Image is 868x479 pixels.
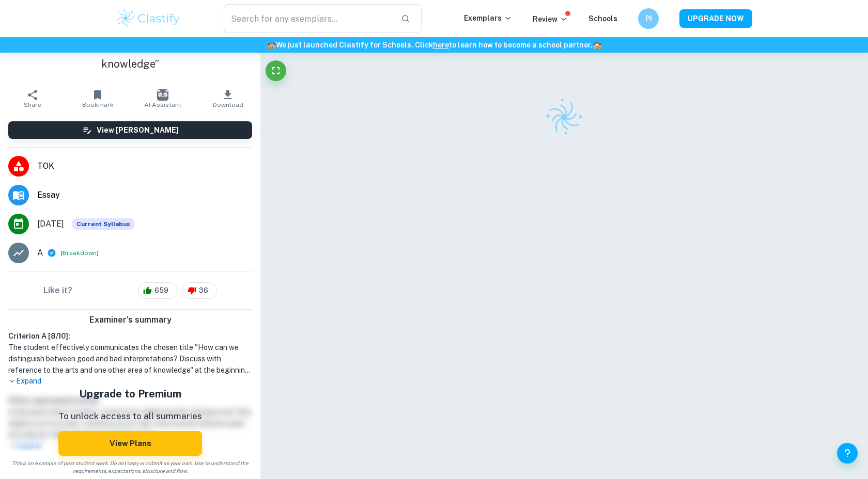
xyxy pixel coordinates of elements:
[82,101,114,108] span: Bookmark
[157,89,168,101] img: AI Assistant
[643,13,655,24] h6: PI
[60,248,99,258] span: ( )
[4,459,256,475] span: This is an example of past student work. Do not copy or submit as your own. Use to understand the...
[433,41,449,49] a: here
[8,330,252,342] h6: Criterion A [ 8 / 10 ]:
[97,124,179,136] h6: View [PERSON_NAME]
[144,101,181,108] span: AI Assistant
[37,189,252,201] span: Essay
[37,247,43,259] p: A
[37,160,252,172] span: TOK
[72,218,134,230] span: Current Syllabus
[464,12,512,24] p: Exemplars
[72,218,134,230] div: This exemplar is based on the current syllabus. Feel free to refer to it for inspiration/ideas wh...
[8,376,252,387] p: Expand
[43,284,72,297] h6: Like it?
[2,39,866,51] h6: We just launched Clastify for Schools. Click to learn how to become a school partner.
[58,410,202,423] p: To unlock access to all summaries
[588,14,617,23] a: Schools
[195,84,260,113] button: Download
[116,8,181,29] img: Clastify logo
[539,92,590,143] img: Clastify logo
[533,13,568,25] p: Review
[8,121,252,139] button: View [PERSON_NAME]
[224,4,393,33] input: Search for any exemplars...
[130,84,195,113] button: AI Assistant
[638,8,659,29] button: PI
[679,9,752,28] button: UPGRADE NOW
[266,60,286,81] button: Fullscreen
[8,342,252,376] h1: The student effectively communicates the chosen title "How can we distinguish between good and ba...
[213,101,243,108] span: Download
[4,314,256,326] h6: Examiner's summary
[837,443,858,464] button: Help and Feedback
[24,101,41,108] span: Share
[267,41,276,49] span: 🏫
[138,282,177,299] div: 659
[37,218,64,230] span: [DATE]
[65,84,130,113] button: Bookmark
[58,386,202,402] h5: Upgrade to Premium
[63,248,97,258] button: Breakdown
[149,285,174,296] span: 659
[193,285,214,296] span: 36
[182,282,217,299] div: 36
[593,41,601,49] span: 🏫
[58,431,202,456] button: View Plans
